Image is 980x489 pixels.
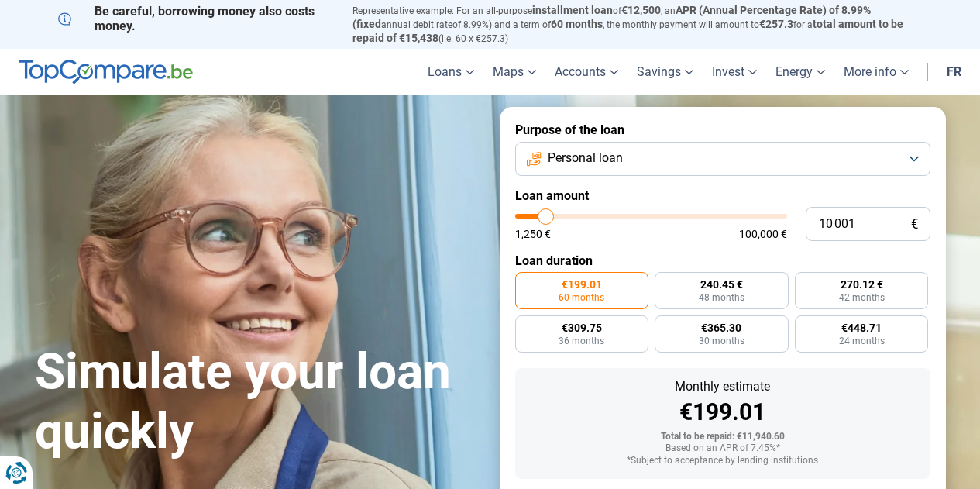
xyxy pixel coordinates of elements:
font: Simulate your loan quickly [35,343,451,460]
img: TopCompare [19,60,193,84]
font: installment loan [532,4,613,16]
font: Purpose of the loan [515,122,624,137]
font: annual debit rate [381,19,452,30]
a: fr [937,49,971,95]
font: Energy [775,64,813,79]
font: €199.01 [562,278,602,291]
font: Maps [493,64,524,79]
a: Savings [628,49,703,95]
font: 60 months [559,292,604,303]
button: Personal loan [515,142,930,176]
font: Personal loan [548,150,623,165]
font: Accounts [555,64,606,79]
font: , the monthly payment will amount to [603,19,759,30]
font: Representative example: For an all-purpose [352,5,532,16]
font: €365.30 [701,322,741,334]
font: (i.e. 60 x €257.3) [438,33,508,44]
font: €257.3 [759,18,793,30]
font: 24 months [839,336,885,346]
font: of 8.99%) and a term of [452,19,551,30]
font: 240.45 € [700,278,743,291]
font: Loans [428,64,462,79]
font: Be careful, borrowing money also costs money. [95,4,315,33]
font: Based on an APR of 7.45%* [665,443,780,453]
font: Loan amount [515,188,589,203]
a: Maps [483,49,545,95]
font: total amount to be repaid of €15,438 [352,18,903,44]
font: APR (Annual Percentage Rate) of 8.99% ( [352,4,871,30]
font: €199.01 [679,398,765,425]
font: Invest [712,64,744,79]
font: fixed [356,18,381,30]
font: €309.75 [562,322,602,334]
font: € [911,216,918,232]
font: 270.12 € [841,278,883,291]
font: 36 months [559,336,604,346]
font: €448.71 [841,322,882,334]
font: 48 months [699,292,744,303]
font: 42 months [839,292,885,303]
a: Energy [766,49,834,95]
font: €12,500 [621,4,661,16]
font: fr [947,64,961,79]
font: Savings [637,64,681,79]
font: , an [661,5,676,16]
font: Loan duration [515,253,593,268]
font: 100,000 € [739,228,787,240]
a: Accounts [545,49,628,95]
a: Loans [418,49,483,95]
font: Total to be repaid: €11,940.60 [661,431,785,442]
font: 1,250 € [515,228,551,240]
font: *Subject to acceptance by lending institutions [627,455,818,466]
font: 60 months [551,18,603,30]
a: More info [834,49,918,95]
a: Invest [703,49,766,95]
font: of [613,5,621,16]
font: for a [793,19,813,30]
font: 30 months [699,336,744,346]
font: More info [844,64,896,79]
font: Monthly estimate [675,379,770,394]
